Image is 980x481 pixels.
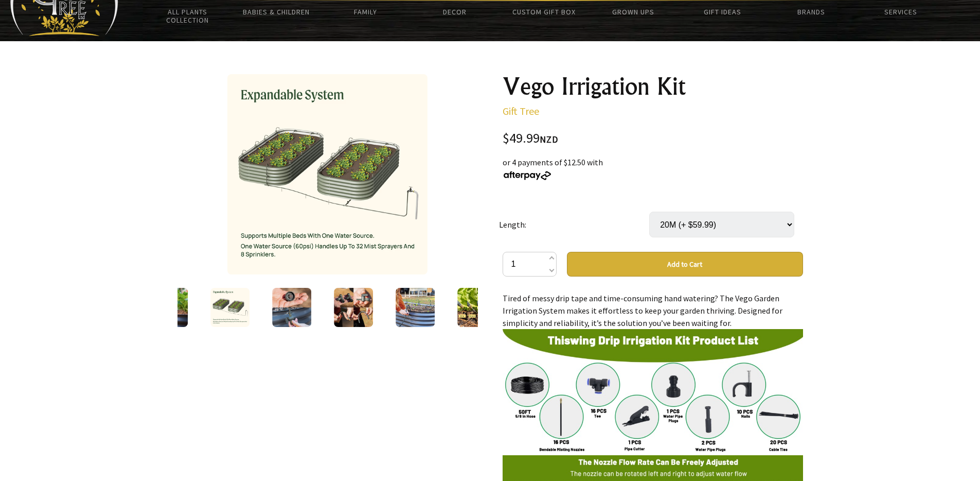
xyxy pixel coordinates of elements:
span: NZD [540,133,558,145]
a: Family [321,1,410,23]
img: Vego Irrigation Kit [210,288,250,327]
h1: Vego Irrigation Kit [503,74,803,99]
div: $49.99 [503,132,803,146]
img: Afterpay [503,171,552,180]
img: Vego Irrigation Kit [334,288,373,327]
img: Vego Irrigation Kit [149,288,188,327]
a: Services [856,1,945,23]
img: Vego Irrigation Kit [396,288,435,327]
div: or 4 payments of $12.50 with [503,156,803,181]
a: Babies & Children [232,1,321,23]
a: Gift Tree [503,105,539,117]
img: Vego Irrigation Kit [272,288,311,327]
a: All Plants Collection [143,1,232,31]
img: Vego Irrigation Kit [457,288,496,327]
a: Decor [410,1,499,23]
img: Vego Irrigation Kit [227,74,427,274]
a: Grown Ups [589,1,678,23]
a: Gift Ideas [678,1,767,23]
a: Custom Gift Box [500,1,589,23]
a: Brands [767,1,856,23]
td: Length: [499,197,649,252]
button: Add to Cart [567,252,803,277]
